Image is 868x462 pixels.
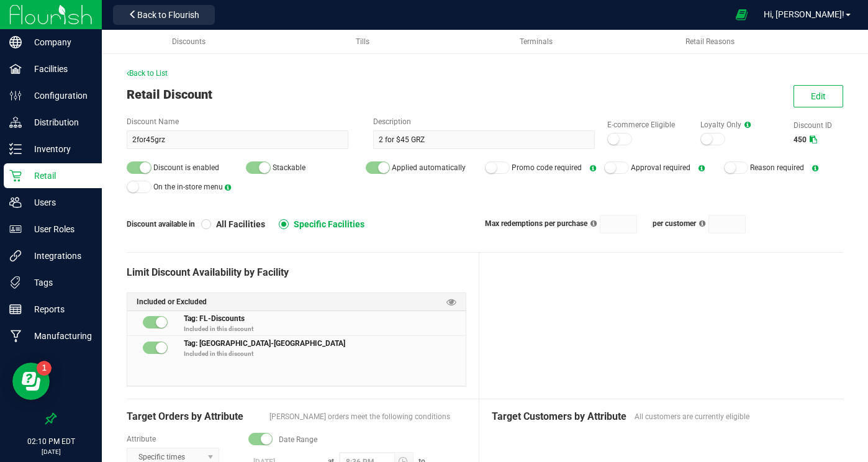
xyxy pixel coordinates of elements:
[9,276,22,289] inline-svg: Tags
[653,219,696,228] span: per customer
[9,303,22,315] inline-svg: Reports
[607,119,688,130] label: E-commerce Eligible
[184,312,245,323] span: Tag: FL-Discounts
[127,219,201,230] span: Discount available in
[273,163,305,172] span: Stackable
[127,87,212,102] span: Retail Discount
[356,37,369,46] span: Tills
[446,296,456,308] span: Preview
[22,88,96,103] p: Configuration
[127,69,168,78] span: Back to List
[211,219,265,230] span: All Facilities
[153,183,223,191] span: On the in-store menu
[9,63,22,75] inline-svg: Facilities
[9,143,22,155] inline-svg: Inventory
[6,436,96,447] p: 02:10 PM EDT
[37,361,52,376] iframe: Resource center unread badge
[127,116,348,127] label: Discount Name
[6,447,96,456] p: [DATE]
[22,222,96,237] p: User Roles
[9,196,22,209] inline-svg: Users
[485,219,587,228] span: Max redemptions per purchase
[750,163,804,172] span: Reason required
[9,89,22,102] inline-svg: Configuration
[9,36,22,48] inline-svg: Company
[22,142,96,156] p: Inventory
[635,411,831,422] span: All customers are currently eligible
[172,37,206,46] span: Discounts
[289,219,364,230] span: Specific Facilities
[631,163,690,172] span: Approval required
[184,337,345,348] span: Tag: [GEOGRAPHIC_DATA]-[GEOGRAPHIC_DATA]
[392,163,466,172] span: Applied automatically
[22,328,96,343] p: Manufacturing
[113,5,215,25] button: Back to Flourish
[9,223,22,235] inline-svg: User Roles
[153,163,219,172] span: Discount is enabled
[127,265,466,280] div: Limit Discount Availability by Facility
[22,61,96,76] p: Facilities
[793,135,807,144] span: 450
[45,412,57,425] label: Pin the sidebar to full width on large screens
[127,293,466,311] div: Included or Excluded
[373,116,595,127] label: Description
[279,434,317,445] span: Date Range
[793,120,843,131] label: Discount ID
[700,119,781,130] label: Loyalty Only
[9,170,22,182] inline-svg: Retail
[127,433,236,445] label: Attribute
[520,37,553,46] span: Terminals
[9,116,22,129] inline-svg: Distribution
[9,250,22,262] inline-svg: Integrations
[184,349,466,358] p: Included in this discount
[127,409,263,424] span: Target Orders by Attribute
[22,35,96,50] p: Company
[22,275,96,290] p: Tags
[492,409,628,424] span: Target Customers by Attribute
[22,168,96,183] p: Retail
[793,85,843,107] button: Edit
[12,363,50,400] iframe: Resource center
[811,91,826,101] span: Edit
[22,302,96,317] p: Reports
[22,195,96,210] p: Users
[764,9,844,19] span: Hi, [PERSON_NAME]!
[22,115,96,130] p: Distribution
[137,10,199,20] span: Back to Flourish
[685,37,735,46] span: Retail Reasons
[22,248,96,263] p: Integrations
[512,163,582,172] span: Promo code required
[728,2,756,27] span: Open Ecommerce Menu
[184,324,466,333] p: Included in this discount
[9,330,22,342] inline-svg: Manufacturing
[269,411,466,422] span: [PERSON_NAME] orders meet the following conditions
